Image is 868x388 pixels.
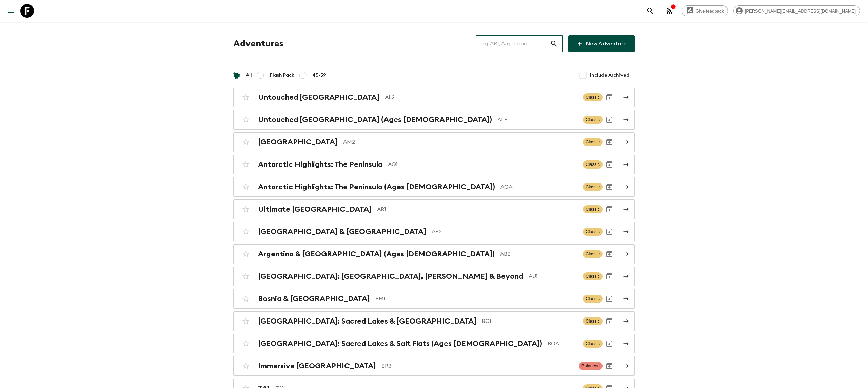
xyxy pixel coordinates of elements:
[258,294,370,303] h2: Bosnia & [GEOGRAPHIC_DATA]
[258,362,376,370] h2: Immersive [GEOGRAPHIC_DATA]
[500,250,577,258] p: ABB
[233,267,635,286] a: [GEOGRAPHIC_DATA]: [GEOGRAPHIC_DATA], [PERSON_NAME] & BeyondAU1ClassicArchive
[603,180,616,194] button: Archive
[583,228,603,236] span: Classic
[603,135,616,149] button: Archive
[583,295,603,303] span: Classic
[603,247,616,261] button: Archive
[233,37,283,51] h1: Adventures
[246,72,252,79] span: All
[644,4,657,18] button: search adventures
[583,317,603,325] span: Classic
[233,177,635,197] a: Antarctic Highlights: The Peninsula (Ages [DEMOGRAPHIC_DATA])AQAClassicArchive
[258,339,542,348] h2: [GEOGRAPHIC_DATA]: Sacred Lakes & Salt Flats (Ages [DEMOGRAPHIC_DATA])
[583,183,603,191] span: Classic
[258,160,382,169] h2: Antarctic Highlights: The Peninsula
[583,339,603,348] span: Classic
[500,183,577,191] p: AQA
[583,250,603,258] span: Classic
[579,362,603,370] span: Balanced
[583,116,603,124] span: Classic
[603,270,616,283] button: Archive
[548,339,577,348] p: BOA
[233,110,635,130] a: Untouched [GEOGRAPHIC_DATA] (Ages [DEMOGRAPHIC_DATA])ALBClassicArchive
[741,8,860,14] span: [PERSON_NAME][EMAIL_ADDRESS][DOMAIN_NAME]
[258,227,426,236] h2: [GEOGRAPHIC_DATA] & [GEOGRAPHIC_DATA]
[258,272,523,281] h2: [GEOGRAPHIC_DATA]: [GEOGRAPHIC_DATA], [PERSON_NAME] & Beyond
[258,115,492,124] h2: Untouched [GEOGRAPHIC_DATA] (Ages [DEMOGRAPHIC_DATA])
[603,91,616,104] button: Archive
[482,317,577,325] p: BO1
[583,138,603,146] span: Classic
[258,138,338,147] h2: [GEOGRAPHIC_DATA]
[568,35,635,52] a: New Adventure
[375,295,577,303] p: BM1
[258,317,476,326] h2: [GEOGRAPHIC_DATA]: Sacred Lakes & [GEOGRAPHIC_DATA]
[603,359,616,373] button: Archive
[692,8,728,14] span: Give feedback
[603,292,616,306] button: Archive
[590,72,629,79] span: Include Archived
[583,160,603,169] span: Classic
[603,225,616,238] button: Archive
[603,158,616,171] button: Archive
[233,289,635,309] a: Bosnia & [GEOGRAPHIC_DATA]BM1ClassicArchive
[476,34,550,53] input: e.g. AR1, Argentina
[603,113,616,127] button: Archive
[682,5,728,16] a: Give feedback
[270,72,294,79] span: Flash Pack
[258,93,379,102] h2: Untouched [GEOGRAPHIC_DATA]
[233,334,635,353] a: [GEOGRAPHIC_DATA]: Sacred Lakes & Salt Flats (Ages [DEMOGRAPHIC_DATA])BOAClassicArchive
[233,356,635,376] a: Immersive [GEOGRAPHIC_DATA]BR3BalancedArchive
[388,160,577,169] p: AQ1
[603,337,616,350] button: Archive
[233,311,635,331] a: [GEOGRAPHIC_DATA]: Sacred Lakes & [GEOGRAPHIC_DATA]BO1ClassicArchive
[4,4,18,18] button: menu
[432,228,577,236] p: AB2
[497,116,577,124] p: ALB
[583,205,603,213] span: Classic
[381,362,573,370] p: BR3
[233,155,635,174] a: Antarctic Highlights: The PeninsulaAQ1ClassicArchive
[377,205,577,213] p: AR1
[583,93,603,101] span: Classic
[258,205,372,214] h2: Ultimate [GEOGRAPHIC_DATA]
[603,314,616,328] button: Archive
[385,93,577,101] p: AL2
[233,132,635,152] a: [GEOGRAPHIC_DATA]AM2ClassicArchive
[233,222,635,241] a: [GEOGRAPHIC_DATA] & [GEOGRAPHIC_DATA]AB2ClassicArchive
[233,199,635,219] a: Ultimate [GEOGRAPHIC_DATA]AR1ClassicArchive
[733,5,860,16] div: [PERSON_NAME][EMAIL_ADDRESS][DOMAIN_NAME]
[529,272,577,280] p: AU1
[312,72,326,79] span: 45-59
[603,202,616,216] button: Archive
[258,250,495,258] h2: Argentina & [GEOGRAPHIC_DATA] (Ages [DEMOGRAPHIC_DATA])
[343,138,577,146] p: AM2
[233,244,635,264] a: Argentina & [GEOGRAPHIC_DATA] (Ages [DEMOGRAPHIC_DATA])ABBClassicArchive
[233,88,635,107] a: Untouched [GEOGRAPHIC_DATA]AL2ClassicArchive
[258,182,495,191] h2: Antarctic Highlights: The Peninsula (Ages [DEMOGRAPHIC_DATA])
[583,272,603,280] span: Classic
